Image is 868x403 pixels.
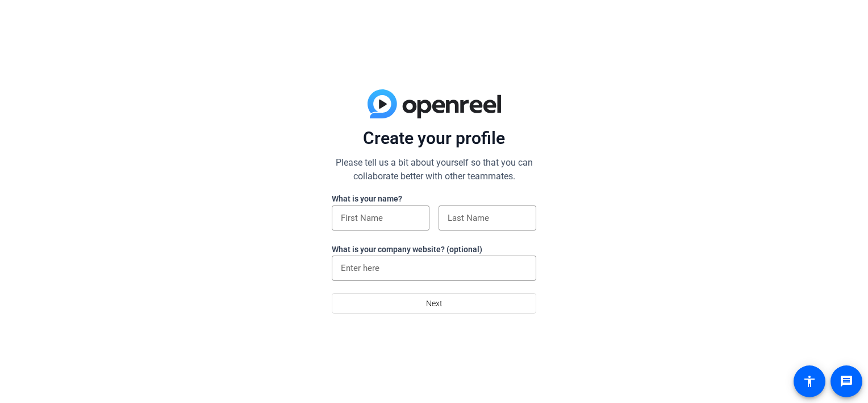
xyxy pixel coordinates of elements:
[368,89,501,119] img: blue-gradient.svg
[448,211,527,225] input: Last Name
[341,211,420,225] input: First Name
[332,156,536,183] p: Please tell us a bit about yourself so that you can collaborate better with other teammates.
[840,375,853,388] mat-icon: message
[332,194,402,203] label: What is your name?
[332,293,536,314] button: Next
[332,128,536,149] p: Create your profile
[332,245,482,254] label: What is your company website? (optional)
[341,261,527,275] input: Enter here
[426,293,443,314] span: Next
[803,375,816,388] mat-icon: accessibility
